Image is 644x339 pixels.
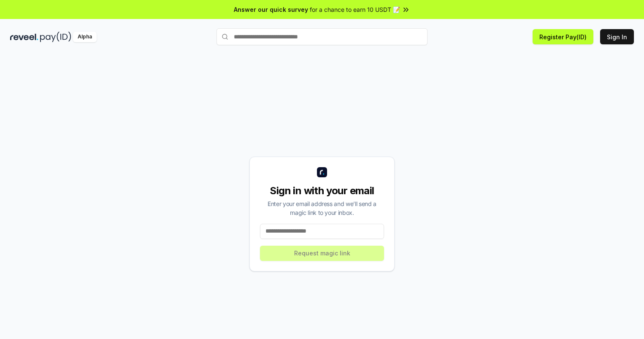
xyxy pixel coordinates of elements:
div: Sign in with your email [260,184,384,198]
span: Answer our quick survey [234,5,308,14]
img: reveel_dark [10,32,38,42]
img: logo_small [317,167,327,177]
button: Register Pay(ID) [533,29,593,44]
span: for a chance to earn 10 USDT 📝 [310,5,400,14]
div: Alpha [73,32,97,42]
div: Enter your email address and we’ll send a magic link to your inbox. [260,199,384,217]
img: pay_id [40,32,71,42]
button: Sign In [600,29,634,44]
